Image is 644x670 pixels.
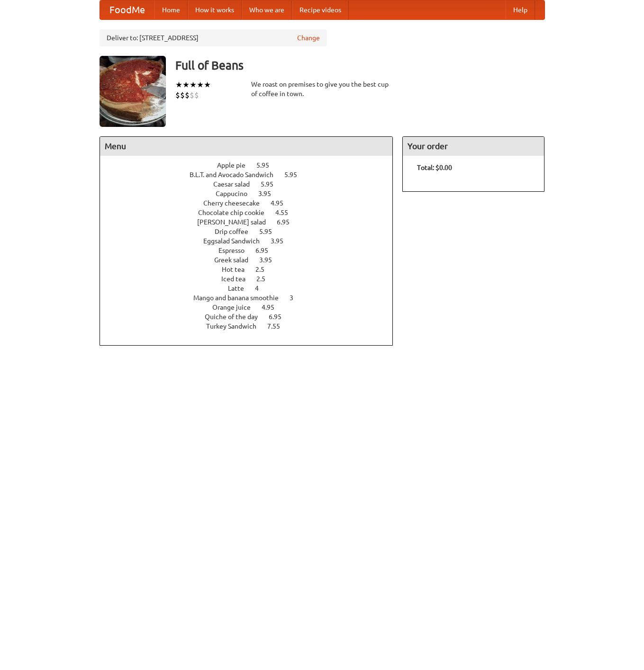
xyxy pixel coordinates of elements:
li: $ [180,90,185,100]
a: Chocolate chip cookie 4.55 [198,209,306,216]
a: Iced tea 2.5 [221,275,283,283]
a: Caesar salad 5.95 [213,180,291,188]
h4: Your order [403,137,544,156]
a: Who we are [242,0,292,19]
span: 6.95 [277,218,299,226]
span: Chocolate chip cookie [198,209,274,216]
span: Hot tea [222,266,254,273]
a: Latte 4 [228,285,276,292]
img: angular.jpg [100,56,166,127]
a: B.L.T. and Avocado Sandwich 5.95 [190,171,315,179]
span: 2.5 [255,266,274,273]
li: $ [190,90,194,100]
a: Eggsalad Sandwich 3.95 [203,237,301,245]
a: Greek salad 3.95 [214,256,290,264]
span: 2.5 [256,275,275,283]
span: Iced tea [221,275,255,283]
li: ★ [175,80,182,90]
span: Latte [228,285,254,292]
h4: Menu [100,137,393,156]
span: 3.95 [259,256,281,264]
div: We roast on premises to give you the best cup of coffee in town. [251,80,393,98]
a: Turkey Sandwich 7.55 [206,322,298,330]
span: 4.55 [275,209,298,216]
span: Drip coffee [215,228,258,235]
li: $ [175,90,180,100]
div: Deliver to: [STREET_ADDRESS] [100,29,327,46]
span: Mango and banana smoothie [193,294,288,302]
a: Home [154,0,188,19]
a: FoodMe [100,0,154,19]
li: ★ [204,80,211,90]
span: 4 [255,285,268,292]
span: Apple pie [217,161,255,169]
span: 5.95 [261,180,283,188]
a: [PERSON_NAME] salad 6.95 [197,218,307,226]
span: Caesar salad [213,180,259,188]
a: How it works [188,0,242,19]
span: 5.95 [259,228,281,235]
span: 4.95 [262,304,284,311]
span: 5.95 [284,171,307,179]
b: Total: $0.00 [417,164,452,171]
li: $ [194,90,199,100]
span: 4.95 [271,199,293,207]
a: Quiche of the day 6.95 [205,313,299,321]
span: Cherry cheesecake [203,199,269,207]
span: Cappucino [216,190,257,197]
li: $ [185,90,190,100]
h3: Full of Beans [175,56,545,75]
li: ★ [182,80,190,90]
span: B.L.T. and Avocado Sandwich [190,171,283,179]
span: 3.95 [271,237,293,245]
span: 3 [290,294,303,302]
a: Apple pie 5.95 [217,161,287,169]
a: Recipe videos [292,0,349,19]
a: Drip coffee 5.95 [215,228,290,235]
span: 6.95 [269,313,291,321]
span: Greek salad [214,256,258,264]
span: Espresso [218,247,254,254]
a: Cappucino 3.95 [216,190,289,197]
a: Mango and banana smoothie 3 [193,294,311,302]
span: Quiche of the day [205,313,267,321]
a: Hot tea 2.5 [222,266,282,273]
a: Espresso 6.95 [218,247,286,254]
a: Orange juice 4.95 [212,304,292,311]
span: Orange juice [212,304,260,311]
span: 3.95 [258,190,281,197]
span: Turkey Sandwich [206,322,266,330]
span: 6.95 [255,247,278,254]
li: ★ [197,80,204,90]
span: Eggsalad Sandwich [203,237,269,245]
li: ★ [190,80,197,90]
span: 7.55 [267,322,290,330]
span: [PERSON_NAME] salad [197,218,275,226]
a: Help [506,0,535,19]
span: 5.95 [256,161,279,169]
a: Cherry cheesecake 4.95 [203,199,301,207]
a: Change [297,33,320,43]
